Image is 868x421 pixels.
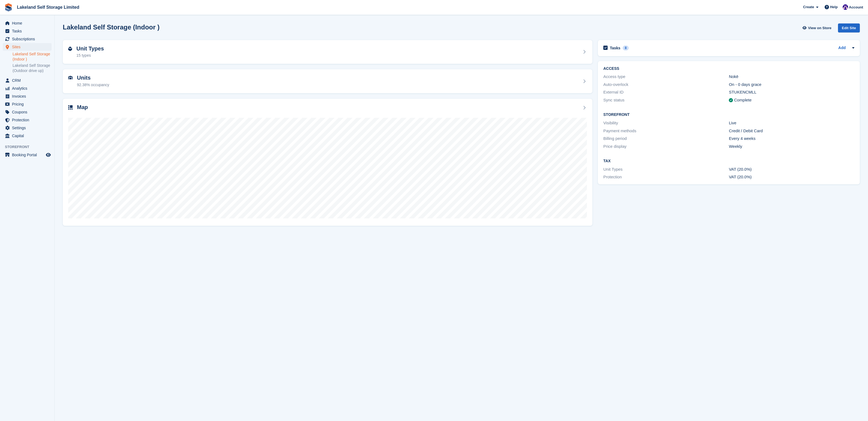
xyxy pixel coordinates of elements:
div: Price display [603,143,729,150]
div: Every 4 weeks [729,136,854,142]
span: Subscriptions [12,35,45,43]
span: Settings [12,124,45,132]
span: Account [849,5,863,10]
a: menu [3,77,52,84]
h2: Lakeland Self Storage (Indoor ) [63,23,160,31]
a: menu [3,124,52,132]
h2: Map [77,104,88,110]
a: menu [3,92,52,100]
a: Unit Types 15 types [63,40,592,64]
div: On - 0 days grace [729,82,854,88]
div: VAT (20.0%) [729,166,854,173]
a: Lakeland Self Storage Limited [15,3,82,12]
span: Help [830,4,838,10]
span: Invoices [12,92,45,100]
a: menu [3,85,52,92]
span: Home [12,19,45,27]
span: Capital [12,132,45,140]
a: menu [3,27,52,35]
span: Sites [12,43,45,51]
div: 15 types [76,53,104,58]
div: STUKENCMLL [729,89,854,95]
a: menu [3,100,52,108]
a: Lakeland Self Storage (Outdoor drive up) [13,63,52,73]
span: Analytics [12,85,45,92]
span: CRM [12,77,45,84]
a: menu [3,151,52,159]
div: Visibility [603,120,729,126]
a: menu [3,35,52,43]
div: 92.38% occupancy [77,82,109,88]
div: Nokē [729,74,854,80]
div: Unit Types [603,166,729,173]
img: stora-icon-8386f47178a22dfd0bd8f6a31ec36ba5ce8667c1dd55bd0f319d3a0aa187defe.svg [4,3,13,11]
h2: Tasks [610,46,621,50]
a: View on Store [802,23,834,32]
span: Coupons [12,108,45,116]
img: Nick Aynsley [843,4,848,10]
a: menu [3,116,52,124]
span: Storefront [5,144,54,150]
a: menu [3,43,52,51]
div: Access type [603,74,729,80]
a: Edit Site [838,23,860,35]
a: menu [3,19,52,27]
img: map-icn-33ee37083ee616e46c38cad1a60f524a97daa1e2b2c8c0bc3eb3415660979fc1.svg [68,105,73,110]
a: Units 92.38% occupancy [63,69,592,93]
div: Credit / Debit Card [729,128,854,134]
div: 8 [623,46,629,50]
span: Tasks [12,27,45,35]
a: Map [63,99,592,226]
h2: ACCESS [603,67,854,71]
div: Payment methods [603,128,729,134]
div: Complete [734,97,751,103]
span: View on Store [808,25,831,31]
h2: Storefront [603,113,854,117]
img: unit-type-icn-2b2737a686de81e16bb02015468b77c625bbabd49415b5ef34ead5e3b44a266d.svg [68,47,72,51]
h2: Unit Types [76,46,104,52]
div: Sync status [603,97,729,103]
span: Booking Portal [12,151,45,159]
div: External ID [603,89,729,95]
span: Create [803,4,814,10]
h2: Tax [603,159,854,163]
div: Billing period [603,136,729,142]
span: Pricing [12,100,45,108]
div: Protection [603,174,729,180]
div: Auto-overlock [603,82,729,88]
span: Protection [12,116,45,124]
div: Edit Site [838,23,860,32]
a: menu [3,132,52,140]
div: VAT (20.0%) [729,174,854,180]
a: menu [3,108,52,116]
div: Weekly [729,143,854,150]
h2: Units [77,75,109,81]
div: Live [729,120,854,126]
a: Preview store [45,152,52,158]
a: Lakeland Self Storage (Indoor ) [13,52,52,62]
a: Add [838,45,846,51]
img: unit-icn-7be61d7bf1b0ce9d3e12c5938cc71ed9869f7b940bace4675aadf7bd6d80202e.svg [68,76,73,80]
